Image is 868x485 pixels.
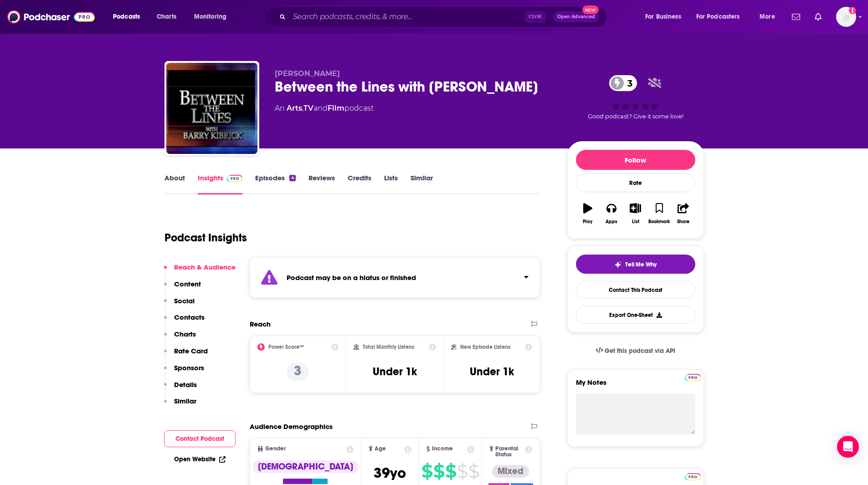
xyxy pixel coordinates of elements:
button: Export One-Sheet [576,306,695,324]
span: $ [468,464,479,479]
span: $ [445,464,456,479]
strong: Podcast may be on a hiatus or finished [287,273,416,282]
div: Search podcasts, credits, & more... [273,6,616,27]
button: Play [576,197,600,230]
button: Details [164,380,197,397]
span: $ [433,464,444,479]
img: Podchaser Pro [685,374,701,381]
div: Play [583,219,592,225]
button: Contacts [164,313,205,330]
a: 3 [609,75,637,91]
a: Contact This Podcast [576,281,695,299]
p: Rate Card [174,347,208,355]
button: Social [164,296,195,313]
div: 4 [289,175,295,181]
button: open menu [639,10,693,24]
div: An podcast [275,103,374,114]
div: Open Intercom Messenger [837,436,859,458]
div: Mixed [492,465,529,478]
span: Parental Status [495,446,524,458]
span: Income [432,446,453,452]
a: Episodes4 [255,174,295,194]
a: Pro website [685,472,701,480]
img: User Profile [836,7,856,27]
h3: Under 1k [373,365,417,378]
span: Get this podcast via API [605,347,675,355]
span: Ctrl K [524,11,546,23]
a: TV [303,104,313,112]
div: Rate [576,174,695,192]
div: [DEMOGRAPHIC_DATA] [252,460,359,473]
span: Logged in as AtriaBooks [836,7,856,27]
a: Open Website [174,455,226,463]
button: Rate Card [164,347,208,363]
img: Between the Lines with Barry Kibrick [166,63,257,154]
p: Details [174,380,197,389]
span: Monitoring [194,10,226,23]
img: Podchaser Pro [685,473,701,480]
button: Contact Podcast [164,430,236,447]
a: Similar [411,174,433,194]
div: Apps [606,219,617,225]
button: Follow [576,150,695,170]
span: Podcasts [113,10,140,23]
a: Lists [384,174,398,194]
div: List [632,219,639,225]
input: Search podcasts, credits, & more... [289,10,524,24]
h3: Under 1k [470,365,514,378]
button: Show profile menu [836,7,856,27]
button: open menu [690,10,753,24]
span: Age [375,446,386,452]
a: Show notifications dropdown [811,9,825,25]
h2: Audience Demographics [250,422,333,431]
button: Open AdvancedNew [553,11,599,22]
button: Apps [600,197,623,230]
span: , [302,104,303,112]
span: Tell Me Why [625,261,657,268]
h2: Power Score™ [268,344,304,350]
a: Arts [287,104,302,112]
p: Similar [174,397,196,405]
span: Gender [265,446,286,452]
section: Click to expand status details [250,257,540,298]
p: Contacts [174,313,205,322]
button: open menu [753,10,786,24]
button: Reach & Audience [164,263,236,280]
button: Similar [164,397,196,414]
a: Show notifications dropdown [788,9,804,25]
button: Bookmark [647,197,671,230]
a: Credits [348,174,371,194]
span: Charts [157,10,176,23]
span: $ [421,464,432,479]
span: More [760,10,775,23]
button: tell me why sparkleTell Me Why [576,255,695,274]
a: Charts [151,10,182,24]
label: My Notes [576,378,695,394]
span: 39 yo [374,464,406,482]
a: About [164,174,185,194]
button: Content [164,280,201,296]
button: open menu [107,10,152,24]
div: Bookmark [648,219,670,225]
img: Podchaser - Follow, Share and Rate Podcasts [7,8,95,26]
h2: New Episode Listens [460,344,510,350]
p: Social [174,296,195,305]
button: open menu [188,10,238,24]
a: Film [328,104,344,112]
span: [PERSON_NAME] [275,69,340,78]
div: Share [677,219,689,225]
span: For Podcasters [696,10,740,23]
button: Sponsors [164,363,204,380]
a: Get this podcast via API [588,340,683,362]
a: Reviews [308,174,335,194]
img: tell me why sparkle [614,261,621,268]
span: 3 [618,75,637,91]
p: Reach & Audience [174,263,236,271]
p: Sponsors [174,363,204,372]
button: Charts [164,330,196,347]
h2: Total Monthly Listens [363,344,414,350]
span: and [313,104,328,112]
p: Charts [174,330,196,338]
